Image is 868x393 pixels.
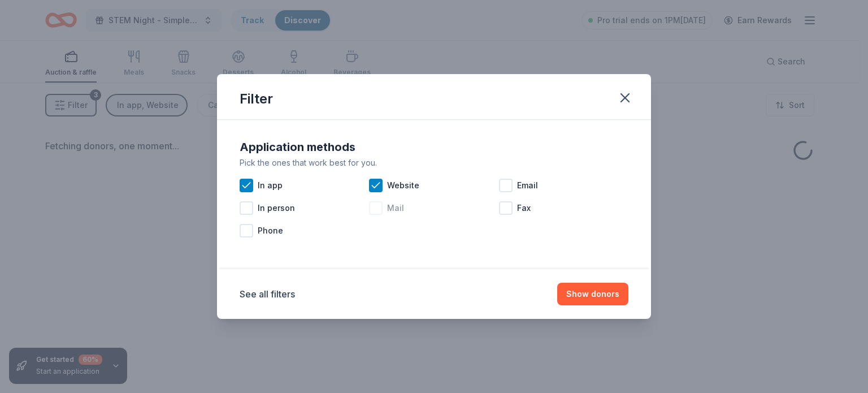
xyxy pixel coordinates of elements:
[240,156,628,170] div: Pick the ones that work best for you.
[258,224,283,237] span: Phone
[517,201,531,215] span: Fax
[387,179,419,192] span: Website
[517,179,538,192] span: Email
[258,179,283,192] span: In app
[240,287,295,301] button: See all filters
[387,201,404,215] span: Mail
[258,201,295,215] span: In person
[240,90,273,108] div: Filter
[557,283,628,305] button: Show donors
[240,138,628,156] div: Application methods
